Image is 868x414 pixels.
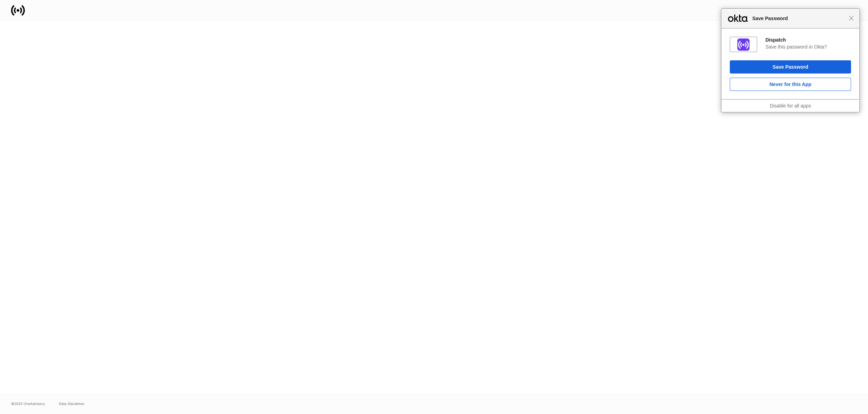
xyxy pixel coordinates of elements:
[730,60,851,74] button: Save Password
[59,401,85,406] a: Data Disclaimer
[11,401,45,406] span: © 2025 OneAdvisory
[765,37,851,43] div: Dispatch
[749,14,849,23] span: Save Password
[765,44,851,50] div: Save this password in Okta?
[770,103,811,109] a: Disable for all apps
[849,16,854,21] span: Close
[737,38,749,51] img: IoaI0QAAAAZJREFUAwDpn500DgGa8wAAAABJRU5ErkJggg==
[730,78,851,91] button: Never for this App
